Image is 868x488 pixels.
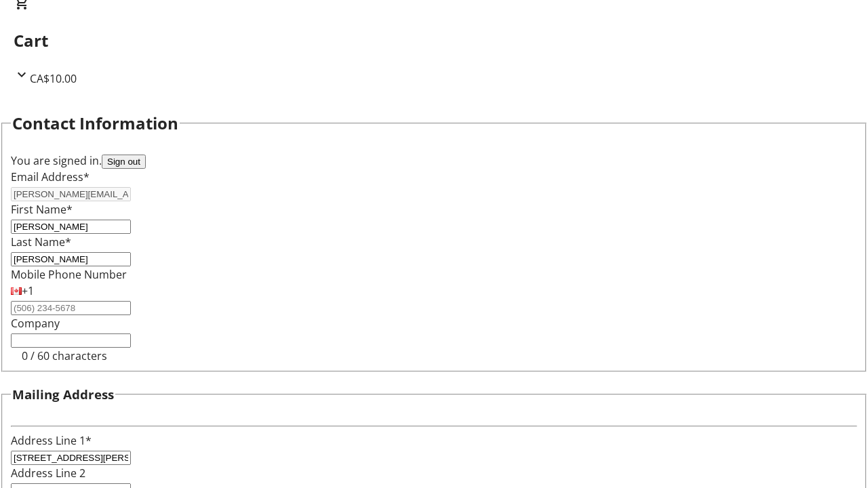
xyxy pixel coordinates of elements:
label: Company [11,316,60,331]
label: Email Address* [11,169,90,184]
tr-character-limit: 0 / 60 characters [22,348,107,363]
span: CA$10.00 [30,71,77,86]
div: You are signed in. [11,152,857,169]
label: First Name* [11,202,73,217]
input: Address [11,451,131,465]
label: Address Line 2 [11,466,85,481]
h2: Cart [14,28,854,53]
input: (506) 234-5678 [11,301,131,315]
h2: Contact Information [12,111,178,136]
button: Sign out [102,155,146,169]
label: Address Line 1* [11,433,92,448]
label: Last Name* [11,235,71,249]
h3: Mailing Address [12,385,114,404]
label: Mobile Phone Number [11,267,127,282]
